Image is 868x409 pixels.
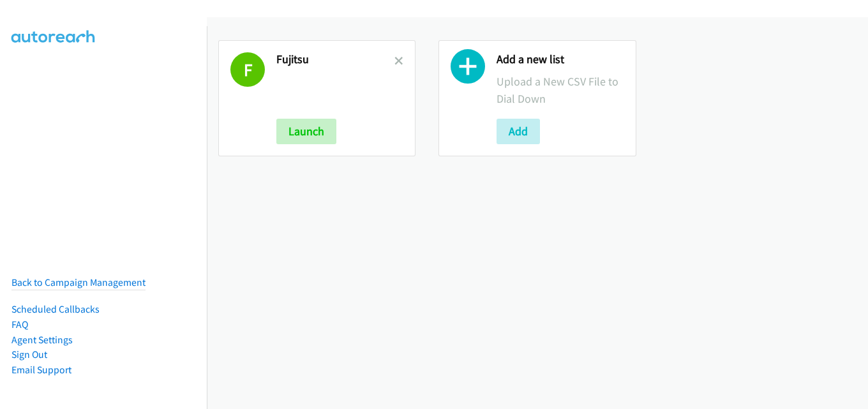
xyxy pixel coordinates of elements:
p: Upload a New CSV File to Dial Down [497,73,624,107]
a: Agent Settings [11,334,73,346]
button: Launch [276,119,336,144]
a: Scheduled Callbacks [11,303,100,315]
h2: Add a new list [497,52,624,67]
h1: F [230,52,265,87]
a: FAQ [11,318,28,331]
a: Email Support [11,364,71,376]
h2: Fujitsu [276,52,394,67]
a: Back to Campaign Management [11,276,146,288]
a: Sign Out [11,348,47,361]
button: Add [497,119,540,144]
